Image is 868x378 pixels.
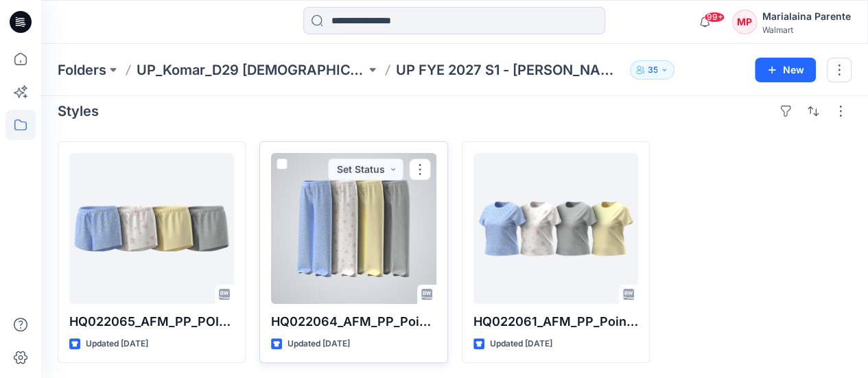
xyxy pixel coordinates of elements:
[732,10,757,34] div: MP
[755,58,816,82] button: New
[288,337,350,351] p: Updated [DATE]
[137,60,366,80] a: UP_Komar_D29 [DEMOGRAPHIC_DATA] Sleep
[647,62,657,78] p: 35
[271,312,436,331] p: HQ022064_AFM_PP_Pointelle Pant
[69,153,234,304] a: HQ022065_AFM_PP_POINTELLE SHORT
[271,153,436,304] a: HQ022064_AFM_PP_Pointelle Pant
[473,153,638,304] a: HQ022061_AFM_PP_Pointelle SS Top
[630,60,675,80] button: 35
[473,312,638,331] p: HQ022061_AFM_PP_Pointelle SS Top
[86,337,148,351] p: Updated [DATE]
[396,60,625,80] p: UP FYE 2027 S1 - [PERSON_NAME] - Final Approval Board
[762,8,851,25] div: Marialaina Parente
[704,12,725,23] span: 99+
[762,25,851,35] div: Walmart
[490,337,552,351] p: Updated [DATE]
[58,60,106,80] a: Folders
[69,312,234,331] p: HQ022065_AFM_PP_POINTELLE SHORT
[58,103,99,119] h4: Styles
